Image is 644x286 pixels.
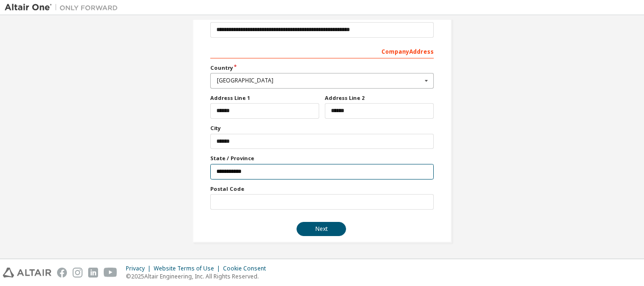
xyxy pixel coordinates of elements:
img: linkedin.svg [88,268,98,278]
div: Privacy [126,265,154,272]
p: © 2025 Altair Engineering, Inc. All Rights Reserved. [126,272,272,280]
label: Address Line 1 [210,94,319,102]
label: Country [210,64,434,72]
button: Next [297,222,346,236]
img: instagram.svg [73,268,83,278]
div: Website Terms of Use [154,265,223,272]
div: Company Address [210,43,434,58]
div: Cookie Consent [223,265,272,272]
label: City [210,124,434,132]
label: Address Line 2 [325,94,434,102]
img: altair_logo.svg [3,268,51,278]
img: youtube.svg [104,268,117,278]
label: State / Province [210,155,434,162]
img: facebook.svg [57,268,67,278]
div: [GEOGRAPHIC_DATA] [217,78,422,83]
label: Postal Code [210,185,434,193]
img: Altair One [5,3,123,12]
